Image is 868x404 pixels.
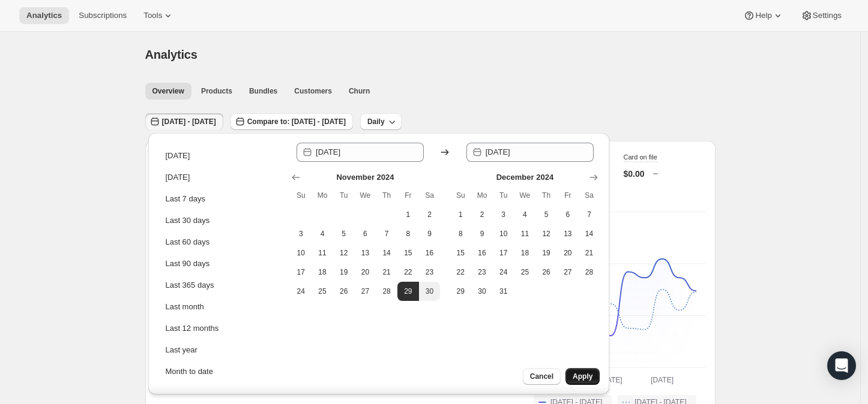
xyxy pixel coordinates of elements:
span: Fr [402,191,414,200]
div: [DATE] [165,171,190,183]
span: 9 [476,229,488,239]
button: Compare to: [DATE] - [DATE] [231,113,353,130]
span: 10 [295,248,307,258]
th: Wednesday [514,186,536,205]
button: Last 12 months [161,319,282,338]
button: Thursday November 21 2024 [376,263,397,282]
span: 22 [454,267,466,277]
span: Settings [813,11,842,20]
button: Saturday November 23 2024 [419,263,441,282]
span: 21 [583,248,595,258]
span: 12 [540,229,552,239]
span: Su [454,191,466,200]
span: 23 [424,267,436,277]
span: 1 [454,210,466,219]
span: 6 [360,229,372,239]
button: Cancel [523,368,561,385]
span: 26 [540,267,552,277]
button: Saturday December 21 2024 [579,243,600,263]
button: Friday November 8 2024 [397,224,419,243]
span: Tu [338,191,350,200]
th: Saturday [419,186,441,205]
span: 7 [583,210,595,219]
span: Help [755,11,771,20]
button: Wednesday December 18 2024 [514,243,536,263]
button: Tuesday December 3 2024 [493,205,514,224]
button: Thursday November 7 2024 [376,224,397,243]
button: Monday December 30 2024 [471,282,493,301]
span: 4 [519,210,531,219]
text: [DATE] [599,376,622,384]
button: Sunday November 17 2024 [290,263,312,282]
th: Sunday [290,186,312,205]
button: Friday December 6 2024 [557,205,579,224]
span: 2 [424,210,436,219]
button: Tuesday November 12 2024 [333,243,355,263]
button: Help [736,7,791,24]
span: 13 [360,248,372,258]
button: Year to date [161,384,282,403]
button: Last month [161,297,282,316]
span: 17 [295,267,307,277]
button: Analytics [19,7,69,24]
button: Wednesday December 11 2024 [514,224,536,243]
button: Saturday November 30 2024 [419,282,441,301]
button: Saturday November 16 2024 [419,243,441,263]
span: 19 [540,248,552,258]
button: Friday December 13 2024 [557,224,579,243]
div: Last 60 days [165,236,209,248]
button: Thursday December 5 2024 [535,205,557,224]
button: Friday November 22 2024 [397,263,419,282]
th: Tuesday [493,186,514,205]
button: Apply [565,368,600,385]
span: Sa [424,191,436,200]
div: [DATE] [165,150,190,162]
button: Last 60 days [161,233,282,252]
button: Monday November 18 2024 [312,263,333,282]
span: Th [381,191,393,200]
button: Monday November 4 2024 [312,224,333,243]
button: Show next month, January 2025 [585,169,602,186]
button: Tuesday December 24 2024 [493,263,514,282]
button: Wednesday November 20 2024 [355,263,376,282]
span: Churn [349,86,370,96]
div: Last 12 months [165,322,219,334]
span: Th [540,191,552,200]
button: Last 365 days [161,276,282,295]
div: Last 7 days [165,193,205,205]
button: Sunday December 1 2024 [450,205,471,224]
span: 20 [562,248,574,258]
span: We [360,191,372,200]
button: Monday November 25 2024 [312,282,333,301]
button: Last 30 days [161,211,282,230]
button: Wednesday November 27 2024 [355,282,376,301]
button: Tools [136,7,181,24]
span: 28 [583,267,595,277]
span: 5 [540,210,552,219]
button: Last 7 days [161,189,282,209]
th: Thursday [376,186,397,205]
button: Wednesday December 25 2024 [514,263,536,282]
th: Tuesday [333,186,355,205]
p: $0.00 [624,168,645,180]
span: Tools [143,11,162,20]
span: 8 [454,229,466,239]
span: 18 [316,267,328,277]
th: Saturday [579,186,600,205]
span: 3 [498,210,510,219]
span: 8 [402,229,414,239]
button: Thursday December 12 2024 [535,224,557,243]
button: Tuesday December 10 2024 [493,224,514,243]
button: Friday December 27 2024 [557,263,579,282]
span: 25 [316,287,328,296]
div: Month to date [165,366,213,378]
span: Analytics [145,48,197,61]
button: Saturday November 9 2024 [419,224,441,243]
div: Open Intercom Messenger [827,351,856,380]
div: Last 90 days [165,258,209,270]
span: 2 [476,210,488,219]
button: Wednesday November 13 2024 [355,243,376,263]
span: 7 [381,229,393,239]
button: Subscriptions [71,7,134,24]
span: Products [201,86,232,96]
